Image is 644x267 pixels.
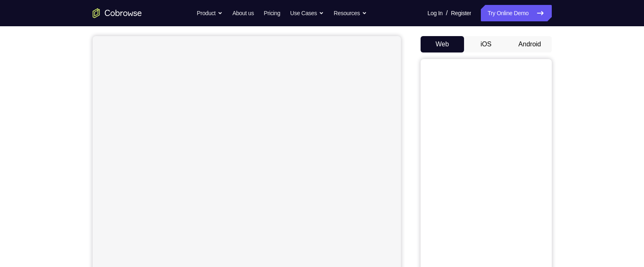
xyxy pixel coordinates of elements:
button: Android [508,36,552,52]
button: Product [197,5,223,21]
a: Go to the home page [93,8,142,18]
a: About us [232,5,254,21]
button: Use Cases [290,5,324,21]
a: Pricing [264,5,280,21]
button: Web [421,36,464,52]
button: Resources [334,5,367,21]
span: / [446,8,448,18]
a: Register [451,5,471,21]
button: iOS [464,36,508,52]
a: Try Online Demo [481,5,551,21]
a: Log In [428,5,443,21]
